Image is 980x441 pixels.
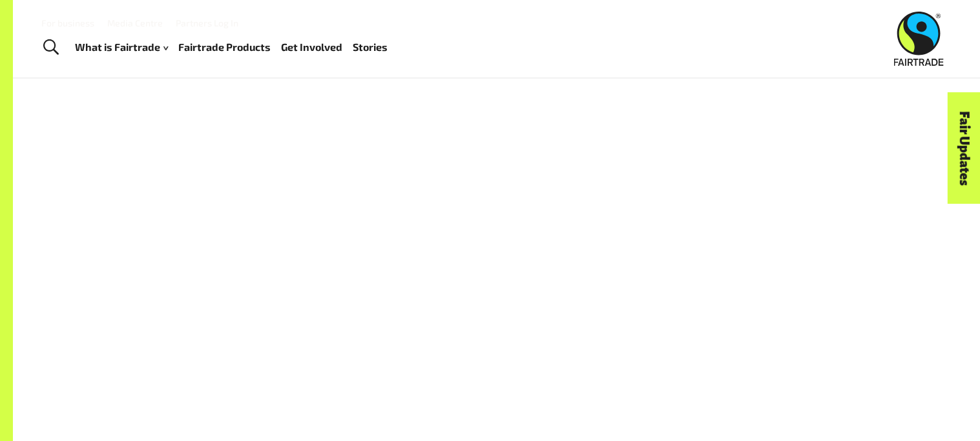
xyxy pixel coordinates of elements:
img: Fairtrade Australia New Zealand logo [894,12,944,66]
a: Fairtrade Products [178,38,271,57]
a: Partners Log In [176,17,238,28]
a: Media Centre [107,17,163,28]
a: For business [41,17,94,28]
a: What is Fairtrade [75,38,168,57]
a: Stories [353,38,388,57]
a: Get Involved [281,38,342,57]
a: Toggle Search [35,32,67,64]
